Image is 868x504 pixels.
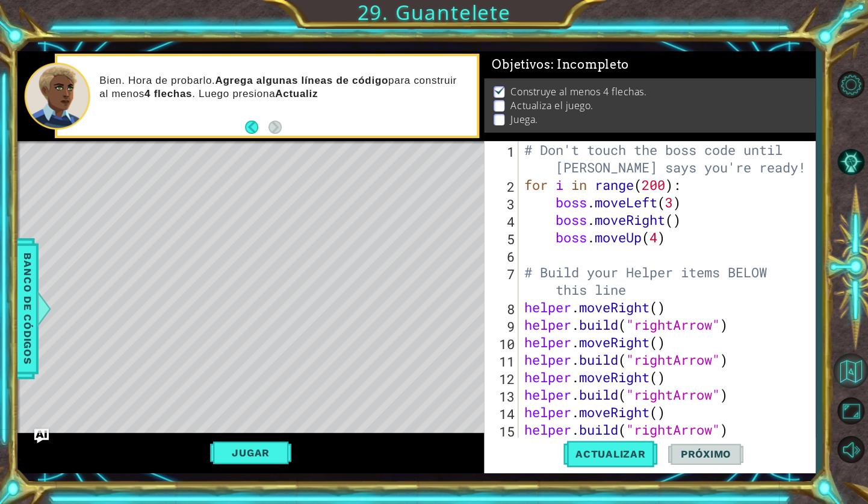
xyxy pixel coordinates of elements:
[563,448,658,460] span: Actualizar
[486,265,518,300] div: 7
[510,99,593,112] p: Actualiza el juego.
[833,145,868,180] button: Pista IA
[486,143,518,178] div: 1
[486,178,518,195] div: 2
[486,213,518,230] div: 4
[486,405,518,423] div: 14
[245,121,268,134] button: Back
[563,438,658,471] button: Actualizar
[486,335,518,353] div: 10
[275,88,318,99] strong: Actualiz
[833,68,868,102] button: Opciones de nivel
[99,74,468,101] p: Bien. Hora de probarlo. para construir al menos . Luego presiona
[34,429,49,443] button: Ask AI
[486,370,518,388] div: 12
[492,57,629,72] span: Objetivos
[550,57,628,72] span: : Incompleto
[668,448,743,460] span: Próximo
[486,300,518,318] div: 8
[18,246,37,371] span: Banco de códigos
[215,75,388,86] strong: Agrega algunas líneas de código
[494,85,506,95] img: Check mark for checkbox
[486,353,518,370] div: 11
[210,441,291,464] button: Jugar
[486,423,518,440] div: 15
[144,88,192,99] strong: 4 flechas
[833,353,868,388] button: Volver al mapa
[510,113,538,126] p: Juega.
[486,440,518,458] div: 16
[268,121,282,134] button: Next
[833,432,868,467] button: Sonido apagado
[486,230,518,248] div: 5
[510,85,646,98] p: Construye al menos 4 flechas.
[833,351,868,391] a: Volver al mapa
[668,438,743,471] button: Próximo
[833,393,868,428] button: Maximizar navegador
[486,248,518,265] div: 6
[486,195,518,213] div: 3
[486,318,518,335] div: 9
[486,388,518,405] div: 13
[17,141,574,496] div: Level Map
